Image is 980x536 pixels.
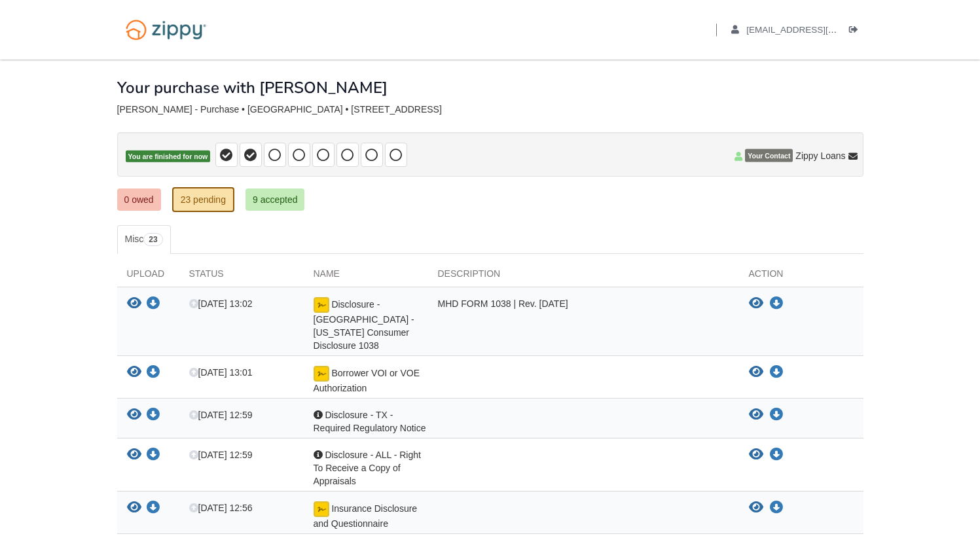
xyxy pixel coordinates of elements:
[189,450,253,460] span: [DATE] 12:59
[746,25,896,35] span: vrios323@gmail.com
[314,368,420,393] span: Borrower VOI or VOE Authorization
[314,501,329,517] img: Document fully signed
[749,501,763,514] button: View Insurance Disclosure and Questionnaire
[172,187,234,212] a: 23 pending
[314,299,414,351] span: Disclosure - [GEOGRAPHIC_DATA] - [US_STATE] Consumer Disclosure 1038
[189,298,253,309] span: [DATE] 13:02
[127,297,141,311] button: View Disclosure - TX - Texas Consumer Disclosure 1038
[147,410,160,421] a: Download Disclosure - TX - Required Regulatory Notice
[189,410,253,420] span: [DATE] 12:59
[127,501,141,515] button: View Insurance Disclosure and Questionnaire
[147,299,160,310] a: Download Disclosure - TX - Texas Consumer Disclosure 1038
[127,448,141,462] button: View Disclosure - ALL - Right To Receive a Copy of Appraisals
[117,13,215,46] img: Logo
[245,188,305,211] a: 9 accepted
[749,297,763,310] button: View Disclosure - TX - Texas Consumer Disclosure 1038
[126,151,211,163] span: You are finished for now
[849,25,863,38] a: Log out
[143,233,162,246] span: 23
[314,410,426,433] span: Disclosure - TX - Required Regulatory Notice
[428,297,739,352] div: MHD FORM 1038 | Rev. [DATE]
[117,188,161,211] a: 0 owed
[147,450,160,461] a: Download Disclosure - ALL - Right To Receive a Copy of Appraisals
[731,25,897,38] a: edit profile
[795,149,845,162] span: Zippy Loans
[745,149,793,162] span: Your Contact
[179,267,304,287] div: Status
[127,366,141,380] button: View Borrower VOI or VOE Authorization
[304,267,428,287] div: Name
[770,298,783,309] a: Download Disclosure - TX - Texas Consumer Disclosure 1038
[117,104,863,115] div: [PERSON_NAME] - Purchase • [GEOGRAPHIC_DATA] • [STREET_ADDRESS]
[117,267,179,287] div: Upload
[117,225,171,254] a: Misc
[739,267,863,287] div: Action
[314,366,329,382] img: Document fully signed
[314,297,329,313] img: Document fully signed
[314,450,421,486] span: Disclosure - ALL - Right To Receive a Copy of Appraisals
[770,410,783,420] a: Download Disclosure - TX - Required Regulatory Notice
[749,408,763,421] button: View Disclosure - TX - Required Regulatory Notice
[147,368,160,378] a: Download Borrower VOI or VOE Authorization
[770,503,783,513] a: Download Insurance Disclosure and Questionnaire
[749,448,763,461] button: View Disclosure - ALL - Right To Receive a Copy of Appraisals
[147,503,160,514] a: Download Insurance Disclosure and Questionnaire
[117,79,863,96] h1: Your purchase with [PERSON_NAME]
[770,450,783,460] a: Download Disclosure - ALL - Right To Receive a Copy of Appraisals
[749,366,763,379] button: View Borrower VOI or VOE Authorization
[127,408,141,422] button: View Disclosure - TX - Required Regulatory Notice
[189,503,253,513] span: [DATE] 12:56
[770,367,783,378] a: Download Borrower VOI or VOE Authorization
[189,367,253,378] span: [DATE] 13:01
[428,267,739,287] div: Description
[314,503,418,529] span: Insurance Disclosure and Questionnaire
